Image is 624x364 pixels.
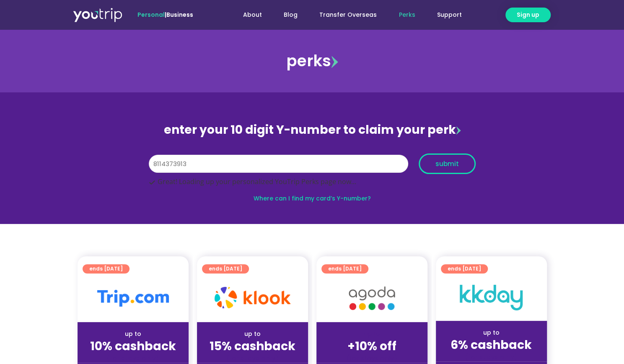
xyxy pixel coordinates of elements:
[443,353,540,361] div: (for stays only)
[202,264,249,273] a: ends [DATE]
[204,330,301,338] div: up to
[328,264,362,273] span: ends [DATE]
[364,330,380,338] span: up to
[443,328,540,337] div: up to
[321,264,368,273] a: ends [DATE]
[209,264,242,273] span: ends [DATE]
[84,354,182,363] div: (for stays only)
[145,119,480,141] div: enter your 10 digit Y-number to claim your perk
[505,8,551,22] a: Sign up
[419,153,476,174] button: submit
[166,10,193,19] a: Business
[149,178,476,186] div: Great! Loading up your personalized YouTrip Perks page now...
[137,10,193,19] span: |
[216,7,472,23] nav: Menu
[204,354,301,363] div: (for stays only)
[441,264,488,273] a: ends [DATE]
[273,7,308,23] a: Blog
[149,155,408,173] input: 10 digit Y-number (e.g. 8123456789)
[323,354,421,363] div: (for stays only)
[83,264,129,273] a: ends [DATE]
[210,338,295,354] strong: 15% cashback
[308,7,388,23] a: Transfer Overseas
[347,338,396,354] strong: +10% off
[89,264,123,273] span: ends [DATE]
[451,337,532,353] strong: 6% cashback
[388,7,426,23] a: Perks
[232,7,273,23] a: About
[149,153,476,186] form: Y Number
[90,338,176,354] strong: 10% cashback
[137,10,165,19] span: Personal
[84,330,182,338] div: up to
[426,7,472,23] a: Support
[435,161,459,167] span: submit
[448,264,481,273] span: ends [DATE]
[517,10,539,19] span: Sign up
[254,194,371,203] a: Where can I find my card’s Y-number?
